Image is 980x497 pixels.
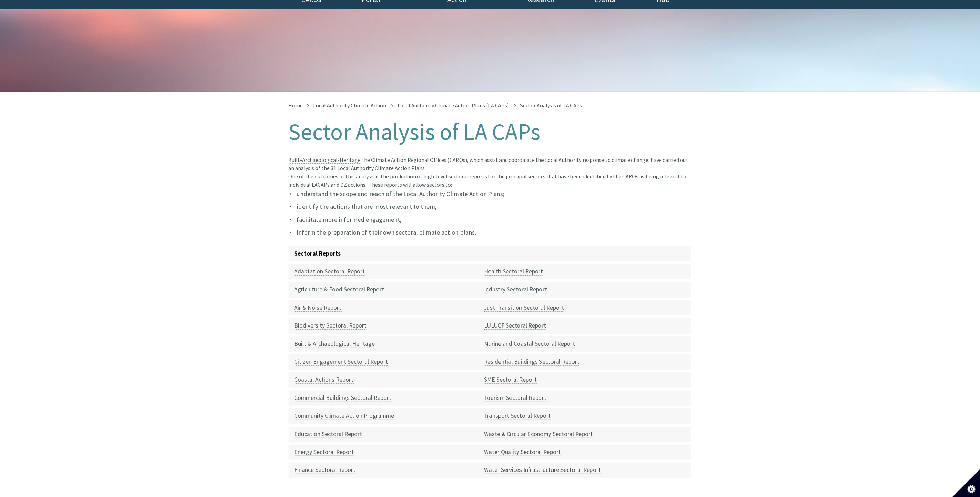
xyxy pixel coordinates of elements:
a: Water Quality Sectoral Report [484,448,561,456]
a: Home [289,102,303,109]
a: Water Services Infrastructure Sectoral Report [484,466,601,474]
a: LULUCF Sectoral Report [484,322,546,330]
a: Built & Archaeological Heritage [295,340,375,348]
li: understand the scope and reach of the Local Authority Climate Action Plans; [289,189,692,199]
article: The Climate Action Regional Offices (CAROs), which assist and coordinate the Local Authority resp... [289,156,692,481]
a: Built-Archaeological-Heritage [289,156,361,164]
a: Community Climate Action Programme [295,412,394,420]
span: Sector Analysis of LA CAPs [520,102,582,109]
li: facilitate more informed engagement; [289,215,692,225]
li: inform the preparation of their own sectoral climate action plans. [289,227,692,237]
a: Local Authority Climate Action Plans (LA CAPs) [398,102,509,109]
a: Education Sectoral Report [295,430,362,438]
a: Commercial Buildings Sectoral Report [295,394,392,402]
a: Transport Sectoral Report [484,412,551,420]
a: Waste & Circular Economy Sectoral Report [484,430,593,438]
a: Local Authority Climate Action [313,102,386,109]
a: Biodiversity Sectoral Report [295,322,367,330]
a: Air & Noise Report [295,304,342,312]
a: Industry Sectoral Report [484,286,547,293]
a: Health Sectoral Report [484,268,543,276]
a: Finance Sectoral Report [295,466,356,474]
a: SME Sectoral Report [484,376,537,384]
a: Adaptation Sectoral Report [295,268,365,276]
a: Tourism Sectoral Report [484,394,546,402]
h1: Sector Analysis of LA CAPs [289,119,692,145]
a: Marine and Coastal Sectoral Report [484,340,575,348]
a: Residential Buildings Sectoral Report [484,358,579,366]
a: Agriculture & Food Sectoral Report [295,286,384,293]
strong: Sectoral Reports [295,250,341,257]
a: Energy Sectoral Report [295,448,354,456]
button: Set cookie preferences [952,469,980,497]
li: identify the actions that are most relevant to them; [289,201,692,211]
a: Just Transition Sectoral Report [484,304,564,312]
a: Citizen Engagement Sectoral Report [295,358,388,366]
a: Coastal Actions Report [295,376,354,384]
